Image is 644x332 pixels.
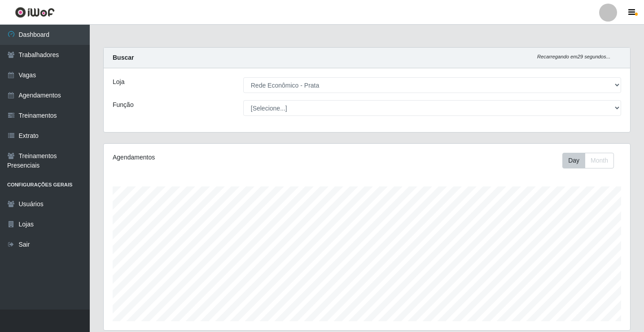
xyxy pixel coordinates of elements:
[562,153,585,168] button: Day
[585,153,614,168] button: Month
[113,77,124,87] label: Loja
[113,153,317,162] div: Agendamentos
[537,54,610,59] i: Recarregando em 29 segundos...
[15,7,55,18] img: CoreUI Logo
[562,153,621,168] div: Toolbar with button groups
[113,54,134,61] strong: Buscar
[113,100,134,110] label: Função
[562,153,614,168] div: First group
